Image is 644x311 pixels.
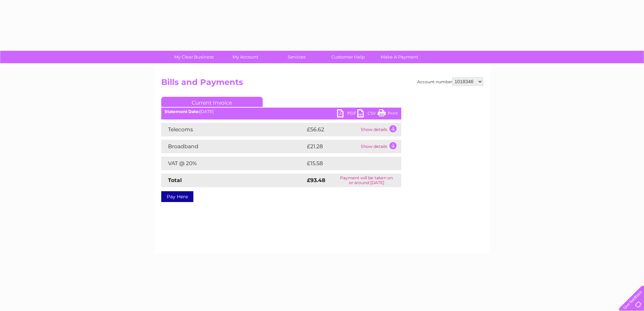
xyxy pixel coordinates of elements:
a: Customer Help [320,51,376,63]
a: CSV [357,109,378,119]
strong: Total [168,177,182,183]
b: Statement Date: [165,109,199,114]
h2: Bills and Payments [161,77,483,90]
td: £56.62 [305,123,359,136]
td: Telecoms [161,123,305,136]
td: £21.28 [305,140,359,153]
a: Services [269,51,325,63]
a: My Account [217,51,273,63]
td: Broadband [161,140,305,153]
td: VAT @ 20% [161,157,305,170]
div: [DATE] [161,109,401,114]
a: My Clear Business [166,51,222,63]
div: Account number [417,77,483,86]
strong: £93.48 [307,177,325,183]
a: Make A Payment [372,51,427,63]
td: Payment will be taken on or around [DATE] [332,174,401,187]
a: Current Invoice [161,97,263,107]
a: Pay Here [161,191,193,202]
td: Show details [359,123,401,136]
td: Show details [359,140,401,153]
a: PDF [337,109,357,119]
td: £15.58 [305,157,387,170]
a: Print [378,109,398,119]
